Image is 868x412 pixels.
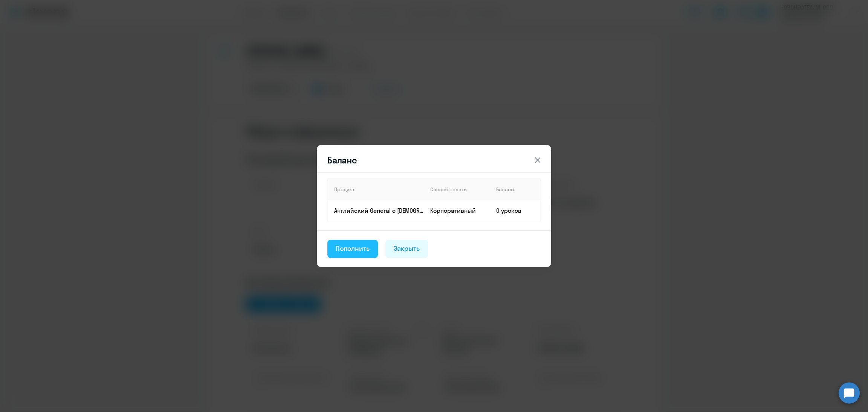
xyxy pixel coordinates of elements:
[327,240,378,258] button: Пополнить
[490,179,540,200] th: Баланс
[490,200,540,221] td: 0 уроков
[385,240,428,258] button: Закрыть
[336,244,370,253] div: Пополнить
[317,154,551,166] header: Баланс
[334,206,424,215] p: Английский General с [DEMOGRAPHIC_DATA] преподавателем
[424,200,490,221] td: Корпоративный
[424,179,490,200] th: Способ оплаты
[328,179,424,200] th: Продукт
[394,244,420,253] div: Закрыть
